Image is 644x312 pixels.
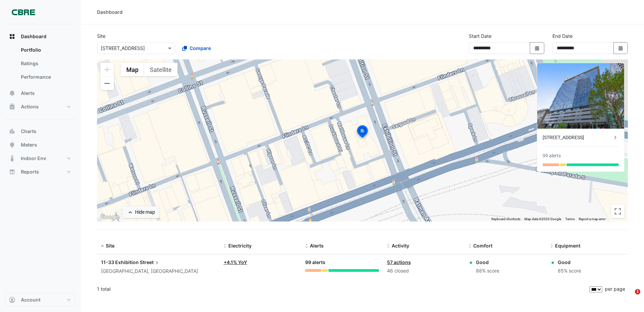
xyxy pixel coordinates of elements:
[543,134,612,141] div: [STREET_ADDRESS]
[9,103,15,110] app-icon: Actions
[476,259,499,266] div: Good
[552,32,573,40] label: End Date
[558,267,581,275] div: 85% score
[21,128,36,135] span: Charts
[21,103,39,110] span: Actions
[21,90,35,97] span: Alerts
[190,45,211,52] span: Compare
[140,259,160,266] span: Street
[15,57,75,70] a: Ratings
[224,259,247,265] a: +4.1% YoY
[310,243,324,249] span: Alerts
[8,5,38,19] img: Company Logo
[305,259,379,266] div: 99 alerts
[21,168,39,175] span: Reports
[5,30,75,43] button: Dashboard
[491,217,520,222] button: Keyboard shortcuts
[469,32,491,40] label: Start Date
[97,8,123,16] div: Dashboard
[524,217,561,221] span: Map data ©2025 Google
[97,32,105,40] label: Site
[473,243,492,249] span: Comfort
[99,213,121,222] a: Open this area in Google Maps (opens a new window)
[21,141,37,148] span: Meters
[543,152,561,159] div: 99 alerts
[178,42,215,54] button: Compare
[21,155,46,162] span: Indoor Env
[387,267,460,275] div: 46 closed
[15,70,75,84] a: Performance
[135,209,155,216] div: Hide map
[123,206,159,218] button: Hide map
[9,168,15,175] app-icon: Reports
[565,217,575,221] a: Terms (opens in new tab)
[555,243,580,249] span: Equipment
[9,155,15,162] app-icon: Indoor Env
[392,243,409,249] span: Activity
[476,267,499,275] div: 88% score
[9,33,15,40] app-icon: Dashboard
[100,63,114,76] button: Zoom in
[534,45,540,51] fa-icon: Select Date
[5,100,75,113] button: Actions
[611,205,624,218] button: Toggle fullscreen view
[635,289,640,294] span: 1
[5,165,75,179] button: Reports
[144,63,178,76] button: Show satellite imagery
[558,259,581,266] div: Good
[121,63,144,76] button: Show street map
[97,281,588,297] div: 1 total
[106,243,115,249] span: Site
[9,90,15,97] app-icon: Alerts
[605,286,625,292] span: per page
[9,141,15,148] app-icon: Meters
[355,124,370,140] img: site-pin-selected.svg
[21,296,40,303] span: Account
[5,293,75,307] button: Account
[101,267,216,275] div: [GEOGRAPHIC_DATA], [GEOGRAPHIC_DATA]
[99,213,121,222] img: Google
[228,243,252,249] span: Electricity
[5,125,75,138] button: Charts
[9,128,15,135] app-icon: Charts
[537,63,624,129] img: 11-33 Exhibition Street
[5,138,75,152] button: Meters
[21,33,46,40] span: Dashboard
[101,259,139,265] span: 11-33 Exhibition
[5,86,75,100] button: Alerts
[5,152,75,165] button: Indoor Env
[100,77,114,90] button: Zoom out
[387,259,411,265] a: 57 actions
[579,217,606,221] a: Report a map error
[618,45,624,51] fa-icon: Select Date
[15,43,75,57] a: Portfolio
[5,43,75,86] div: Dashboard
[621,289,637,305] iframe: Intercom live chat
